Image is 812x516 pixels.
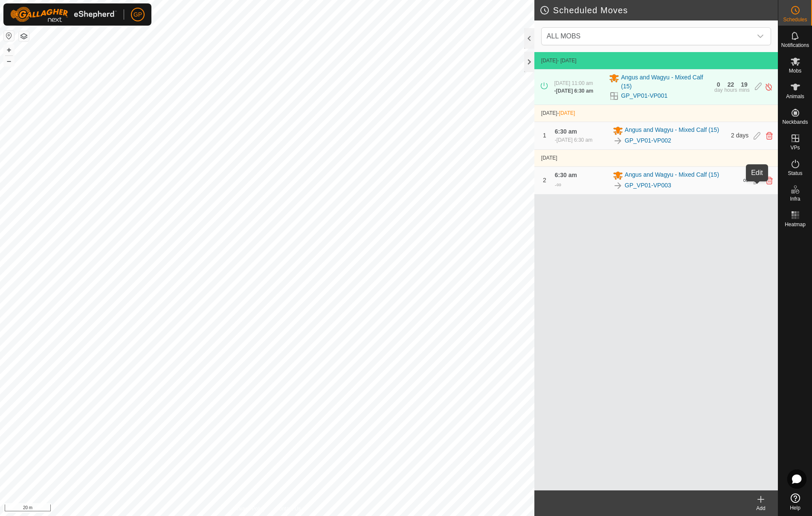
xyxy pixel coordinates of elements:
[778,490,812,514] a: Help
[790,145,800,150] span: VPs
[765,82,773,91] img: Turn off schedule move
[625,125,719,136] span: Angus and Wagyu - Mixed Calf (15)
[621,91,667,100] a: GP_VP01-VP001
[790,505,800,510] span: Help
[752,28,769,45] div: dropdown trigger
[788,171,802,176] span: Status
[783,17,807,22] span: Schedules
[543,28,752,45] span: ALL MOBS
[714,87,722,93] div: day
[625,181,671,190] a: GP_VP01-VP003
[541,58,557,64] span: [DATE]
[133,10,142,19] span: GP
[555,128,577,135] span: 6:30 am
[621,73,709,91] span: Angus and Wagyu - Mixed Calf (15)
[557,110,575,116] span: -
[613,181,623,191] img: To
[557,181,561,188] span: ∞
[555,180,561,190] div: -
[233,505,265,513] a: Privacy Policy
[557,58,577,64] span: - [DATE]
[625,136,671,145] a: GP_VP01-VP002
[555,172,577,178] span: 6:30 am
[782,120,808,125] span: Neckbands
[554,87,593,95] div: -
[4,31,14,41] button: Reset Map
[790,196,800,201] span: Infra
[543,177,546,184] span: 2
[10,7,117,22] img: Gallagher Logo
[554,80,593,86] span: [DATE] 11:00 am
[739,87,749,93] div: mins
[19,31,29,41] button: Map Layers
[556,88,593,94] span: [DATE] 6:30 am
[547,32,580,40] span: ALL MOBS
[541,110,557,116] span: [DATE]
[741,82,748,87] div: 19
[4,45,14,55] button: +
[785,222,806,227] span: Heatmap
[543,132,546,139] span: 1
[728,82,734,87] div: 22
[786,94,804,99] span: Animals
[744,504,778,512] div: Add
[625,170,719,181] span: Angus and Wagyu - Mixed Calf (15)
[559,110,575,116] span: [DATE]
[557,137,592,143] span: [DATE] 6:30 am
[613,136,623,146] img: To
[555,136,592,144] div: -
[4,56,14,66] button: –
[724,87,737,93] div: hours
[743,176,748,184] span: ∞
[539,5,778,15] h2: Scheduled Moves
[717,82,720,87] div: 0
[781,43,809,48] span: Notifications
[275,505,301,513] a: Contact Us
[731,132,748,139] span: 2 days
[789,68,801,73] span: Mobs
[541,155,557,161] span: [DATE]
